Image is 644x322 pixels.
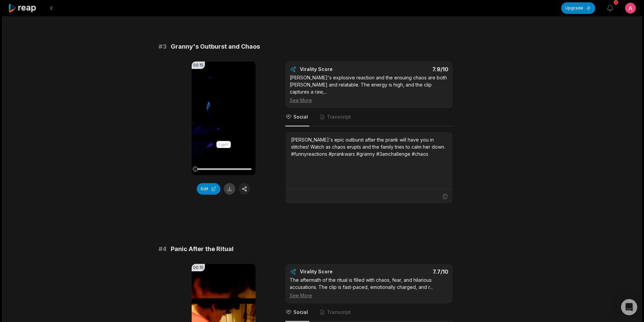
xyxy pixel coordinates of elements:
div: 7.7 /10 [376,268,448,275]
button: Edit [197,183,220,195]
span: Social [293,309,308,316]
div: [PERSON_NAME]'s epic outburst after the prank will have you in stitches! Watch as chaos erupts an... [291,136,447,157]
div: See More [290,292,448,299]
nav: Tabs [285,108,453,126]
button: Upgrade [561,2,595,14]
div: See More [290,97,448,104]
span: # 3 [159,42,167,51]
span: Social [293,114,308,120]
div: 7.9 /10 [376,66,448,73]
div: The aftermath of the ritual is filled with chaos, fear, and hilarious accusations. The clip is fa... [290,276,448,299]
div: Virality Score [300,268,373,275]
span: Granny's Outburst and Chaos [171,42,260,51]
span: # 4 [159,244,167,254]
div: [PERSON_NAME]'s explosive reaction and the ensuing chaos are both [PERSON_NAME] and relatable. Th... [290,74,448,104]
span: Transcript [327,114,351,120]
div: Virality Score [300,66,373,73]
span: Transcript [327,309,351,316]
nav: Tabs [285,303,453,322]
div: Open Intercom Messenger [621,299,637,315]
span: Panic After the Ritual [171,244,234,254]
video: Your browser does not support mp4 format. [192,61,256,175]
